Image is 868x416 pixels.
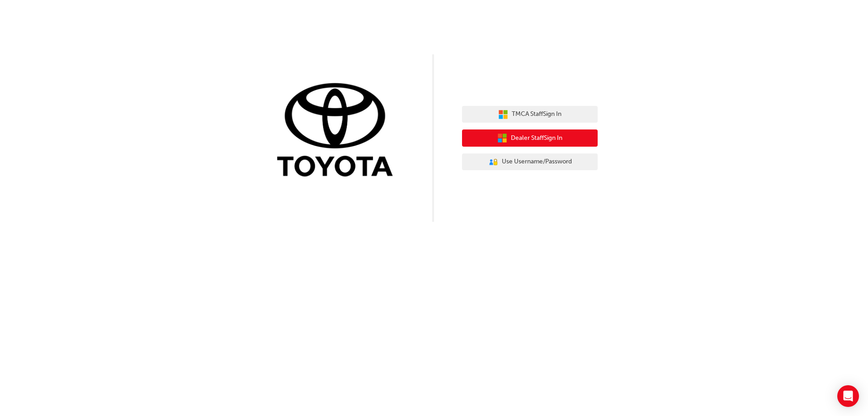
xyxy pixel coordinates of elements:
[462,153,598,171] button: Use Username/Password
[512,109,561,120] span: TMCA Staff Sign In
[462,106,598,123] button: TMCA StaffSign In
[270,81,406,181] img: Trak
[511,133,562,143] span: Dealer Staff Sign In
[462,129,598,147] button: Dealer StaffSign In
[502,157,572,167] span: Use Username/Password
[837,385,859,407] div: Open Intercom Messenger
